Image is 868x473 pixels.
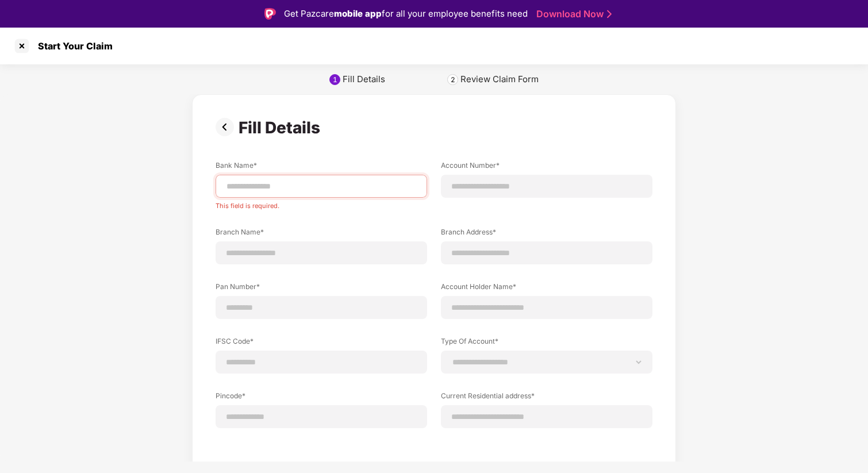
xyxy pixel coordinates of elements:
[216,336,427,351] label: IFSC Code*
[334,8,382,19] strong: mobile app
[216,391,427,405] label: Pincode*
[333,75,337,84] div: 1
[239,118,325,137] div: Fill Details
[284,7,528,21] div: Get Pazcare for all your employee benefits need
[441,282,652,296] label: Account Holder Name*
[460,74,539,85] div: Review Claim Form
[441,391,652,405] label: Current Residential address*
[216,282,427,296] label: Pan Number*
[451,75,455,84] div: 2
[216,198,427,210] div: This field is required.
[441,227,652,241] label: Branch Address*
[264,8,276,20] img: Logo
[536,8,608,20] a: Download Now
[441,160,652,175] label: Account Number*
[216,118,239,136] img: svg+xml;base64,PHN2ZyBpZD0iUHJldi0zMngzMiIgeG1sbnM9Imh0dHA6Ly93d3cudzMub3JnLzIwMDAvc3ZnIiB3aWR0aD...
[343,74,385,85] div: Fill Details
[607,8,612,20] img: Stroke
[441,336,652,351] label: Type Of Account*
[31,40,113,52] div: Start Your Claim
[216,227,427,241] label: Branch Name*
[216,160,427,175] label: Bank Name*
